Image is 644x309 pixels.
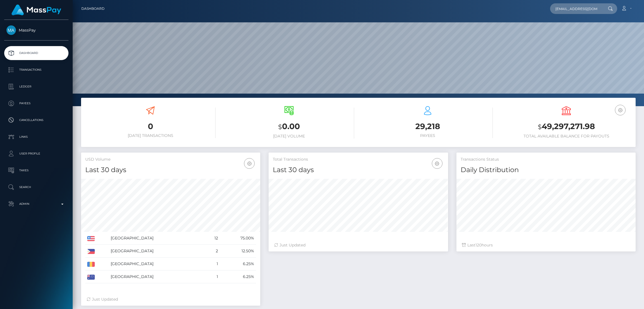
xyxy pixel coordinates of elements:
[6,66,66,74] p: Transactions
[109,245,205,258] td: [GEOGRAPHIC_DATA]
[273,165,444,175] h4: Last 30 days
[475,243,482,248] span: 120
[109,232,205,245] td: [GEOGRAPHIC_DATA]
[4,28,68,33] span: MassPay
[85,165,256,175] h4: Last 30 days
[11,4,61,15] img: MassPay Logo
[462,242,630,248] div: Last hours
[87,236,95,241] img: US.png
[6,149,66,158] p: User Profile
[87,262,95,267] img: RO.png
[85,133,216,138] h6: [DATE] Transactions
[220,270,256,283] td: 6.25%
[87,296,255,302] div: Just Updated
[4,197,68,211] a: Admin
[6,200,66,208] p: Admin
[4,147,68,161] a: User Profile
[461,165,631,175] h4: Daily Distribution
[6,82,66,91] p: Ledger
[4,96,68,110] a: Payees
[6,49,66,57] p: Dashboard
[363,133,493,138] h6: Payees
[278,123,282,131] small: $
[4,80,68,94] a: Ledger
[501,121,631,132] h3: 49,297,271.98
[85,157,256,162] h5: USD Volume
[6,116,66,124] p: Cancellations
[4,113,68,127] a: Cancellations
[550,3,603,14] input: Search...
[6,133,66,141] p: Links
[4,46,68,60] a: Dashboard
[6,99,66,108] p: Payees
[501,134,631,139] h6: Total Available Balance for Payouts
[274,242,442,248] div: Just Updated
[6,183,66,191] p: Search
[4,163,68,177] a: Taxes
[4,63,68,77] a: Transactions
[6,25,16,35] img: MassPay
[4,130,68,144] a: Links
[538,123,542,131] small: $
[273,157,444,162] h5: Total Transactions
[205,270,220,283] td: 1
[224,134,354,139] h6: [DATE] Volume
[87,249,95,254] img: PH.png
[205,232,220,245] td: 12
[85,121,216,132] h3: 0
[109,258,205,270] td: [GEOGRAPHIC_DATA]
[224,121,354,132] h3: 0.00
[87,275,95,280] img: AU.png
[220,245,256,258] td: 12.50%
[220,258,256,270] td: 6.25%
[109,270,205,283] td: [GEOGRAPHIC_DATA]
[220,232,256,245] td: 75.00%
[6,166,66,175] p: Taxes
[461,157,631,162] h5: Transactions Status
[363,121,493,132] h3: 29,218
[205,245,220,258] td: 2
[4,180,68,194] a: Search
[205,258,220,270] td: 1
[81,3,105,15] a: Dashboard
